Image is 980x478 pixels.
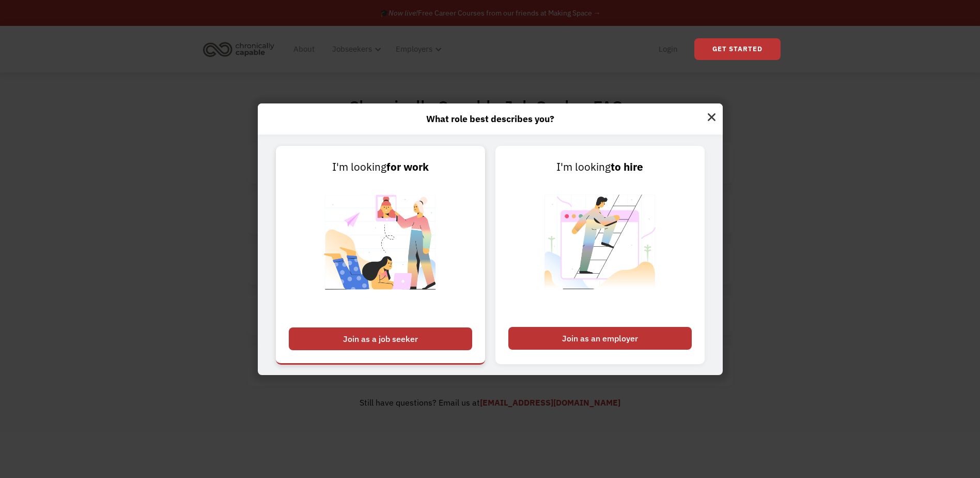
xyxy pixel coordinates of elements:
div: Employers [390,33,445,66]
div: Join as a job seeker [289,327,472,350]
div: Jobseekers [332,43,372,55]
strong: for work [386,160,429,174]
a: home [200,38,282,61]
div: Join as an employer [508,327,692,350]
a: I'm lookingto hireJoin as an employer [495,146,705,364]
a: Get Started [694,38,781,60]
div: I'm looking [508,159,692,175]
strong: to hire [611,160,643,174]
img: Chronically Capable logo [200,38,277,61]
a: About [287,33,321,66]
div: Employers [396,43,432,55]
strong: What role best describes you? [426,113,554,125]
a: Login [652,33,684,66]
img: Chronically Capable Personalized Job Matching [316,175,445,322]
a: I'm lookingfor workJoin as a job seeker [276,146,485,364]
div: I'm looking [289,159,472,175]
div: Jobseekers [326,33,384,66]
